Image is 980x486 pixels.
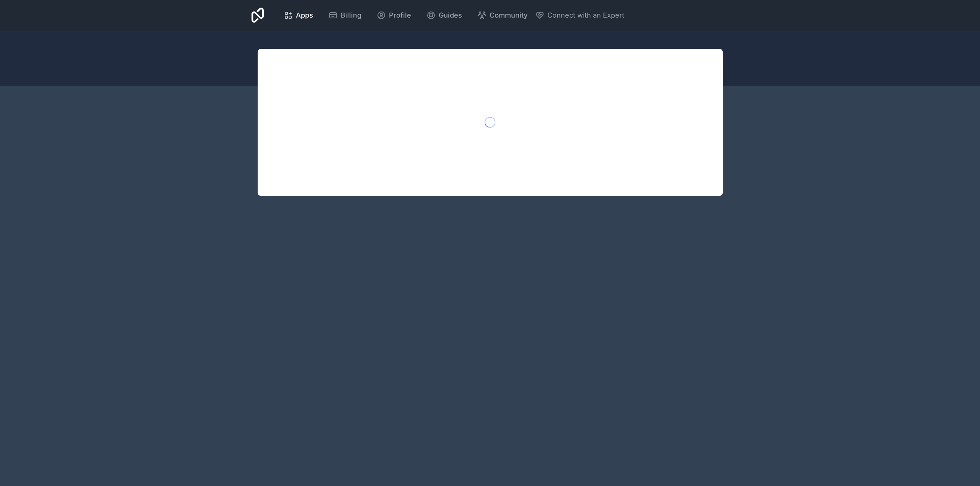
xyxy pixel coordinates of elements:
[278,7,319,24] a: Apps
[371,7,417,24] a: Profile
[341,10,361,21] span: Billing
[547,10,624,21] span: Connect with an Expert
[296,10,313,21] span: Apps
[535,10,624,21] button: Connect with an Expert
[490,10,528,21] span: Community
[389,10,411,21] span: Profile
[471,7,534,24] a: Community
[439,10,462,21] span: Guides
[420,7,468,24] a: Guides
[322,7,367,24] a: Billing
